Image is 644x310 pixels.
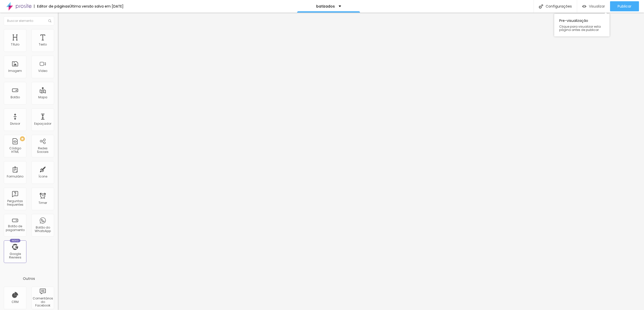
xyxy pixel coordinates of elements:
div: Pre-visualização [554,14,610,36]
div: Botão de pagamento [5,225,25,232]
div: Espaçador [34,122,51,125]
div: Botão do WhatsApp [33,226,53,233]
button: Visualizar [577,1,610,11]
div: Vídeo [38,69,47,73]
div: Código HTML [5,147,25,154]
iframe: Editor [58,13,644,310]
div: Última versão salva em [DATE] [69,5,124,8]
div: Timer [38,201,47,205]
div: Perguntas frequentes [5,199,25,207]
div: Formulário [7,175,23,178]
div: Novo [10,239,21,242]
div: Título [11,43,19,46]
div: CRM [12,300,19,304]
div: Google Reviews [5,252,25,259]
span: Visualizar [589,4,605,8]
span: Clique para visualizar esta página antes de publicar. [559,25,605,31]
div: Comentários do Facebook [33,297,53,307]
p: batizados [316,5,335,8]
div: Divisor [10,122,20,125]
input: Buscar elemento [4,16,54,25]
div: Ícone [38,175,47,178]
img: view-1.svg [582,4,586,9]
div: Editor de páginas [34,5,69,8]
div: Texto [39,43,47,46]
div: Imagem [8,69,22,73]
img: Icone [48,19,51,22]
img: Icone [539,4,543,9]
div: Botão [11,96,20,99]
div: Mapa [38,96,47,99]
div: Redes Sociais [33,147,53,154]
span: Publicar [618,4,631,8]
button: Publicar [610,1,639,11]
